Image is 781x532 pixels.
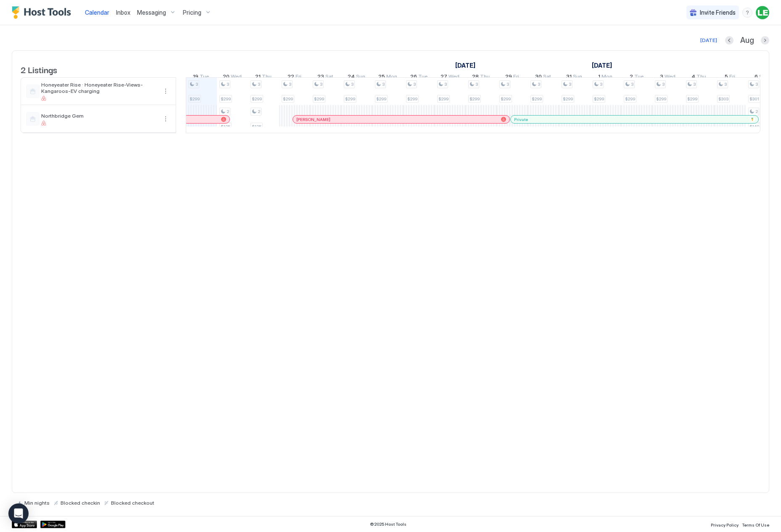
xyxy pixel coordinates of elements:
[227,109,229,114] span: 2
[564,71,584,84] a: August 31, 2025
[513,73,519,82] span: Fri
[759,73,767,82] span: Sat
[418,73,427,82] span: Tue
[755,73,758,82] span: 6
[296,73,301,82] span: Fri
[742,520,769,529] a: Terms Of Use
[755,109,758,114] span: 2
[221,124,230,129] span: $135
[699,35,718,45] button: [DATE]
[700,9,736,16] span: Invite Friends
[137,9,166,16] span: Messaging
[190,96,200,102] span: $299
[408,71,430,84] a: August 26, 2025
[600,82,602,87] span: 3
[221,96,231,102] span: $299
[111,500,154,506] span: Blocked checkout
[630,73,633,82] span: 2
[296,117,330,122] span: [PERSON_NAME]
[631,82,633,87] span: 3
[693,82,696,87] span: 3
[376,96,386,102] span: $299
[41,82,157,94] span: Honeyeater Rise · Honeyeater Rise-Views-Kangaroos-EV charging
[533,71,553,84] a: August 30, 2025
[376,71,399,84] a: August 25, 2025
[161,86,171,96] button: More options
[724,82,727,87] span: 3
[40,521,66,528] div: Google Play Store
[441,73,447,82] span: 27
[761,36,769,45] button: Next month
[200,73,209,82] span: Tue
[742,8,752,18] div: menu
[24,500,50,506] span: Min nights
[183,9,201,16] span: Pricing
[85,9,109,16] span: Calendar
[475,82,478,87] span: 3
[12,6,75,19] div: Host Tools Logo
[596,71,615,84] a: September 1, 2025
[453,59,478,71] a: August 4, 2025
[413,82,416,87] span: 3
[356,73,365,82] span: Sun
[711,522,739,527] span: Privacy Policy
[689,71,708,84] a: September 4, 2025
[378,73,385,82] span: 25
[258,109,260,114] span: 2
[315,71,335,84] a: August 23, 2025
[195,82,198,87] span: 3
[470,96,480,102] span: $299
[227,82,229,87] span: 3
[161,86,171,96] div: menu
[532,96,542,102] span: $299
[8,503,29,524] div: Open Intercom Messenger
[161,114,171,124] div: menu
[729,73,735,82] span: Fri
[507,82,509,87] span: 3
[285,71,303,84] a: August 22, 2025
[449,73,459,82] span: Wed
[470,71,492,84] a: August 28, 2025
[325,73,333,82] span: Sat
[501,96,511,102] span: $299
[697,73,706,82] span: Thu
[370,521,406,527] span: © 2025 Host Tools
[231,73,242,82] span: Wed
[116,8,130,17] a: Inbox
[723,71,737,84] a: September 5, 2025
[221,71,244,84] a: August 20, 2025
[41,113,157,119] span: Northbridge Gem
[253,71,274,84] a: August 21, 2025
[444,82,447,87] span: 3
[503,71,521,84] a: August 29, 2025
[725,36,734,45] button: Previous month
[658,71,678,84] a: September 3, 2025
[21,63,57,76] span: 2 Listings
[756,6,769,19] div: User profile
[252,124,261,129] span: $135
[438,96,449,102] span: $299
[538,82,540,87] span: 3
[752,71,769,84] a: September 6, 2025
[382,82,385,87] span: 3
[718,96,728,102] span: $303
[725,73,728,82] span: 5
[12,521,37,528] a: App Store
[258,82,260,87] span: 3
[223,73,230,82] span: 20
[351,82,354,87] span: 3
[472,73,479,82] span: 28
[634,73,644,82] span: Tue
[711,520,739,529] a: Privacy Policy
[386,73,397,82] span: Mon
[314,96,324,102] span: $299
[288,73,294,82] span: 22
[161,114,171,124] button: More options
[348,73,355,82] span: 24
[410,73,417,82] span: 26
[85,8,109,17] a: Calendar
[289,82,291,87] span: 3
[687,96,697,102] span: $299
[407,96,417,102] span: $299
